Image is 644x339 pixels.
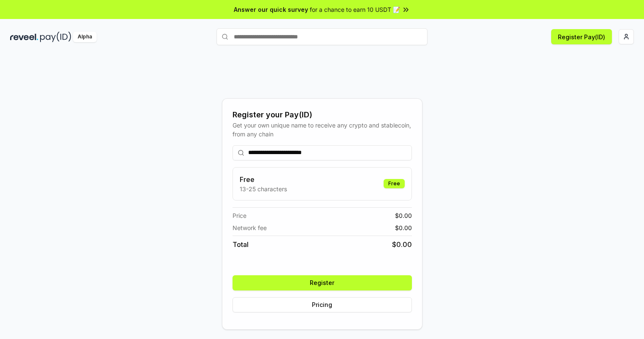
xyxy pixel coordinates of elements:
[233,275,412,290] button: Register
[233,211,246,220] span: Price
[233,223,267,232] span: Network fee
[234,5,308,14] span: Answer our quick survey
[395,211,412,220] span: $ 0.00
[551,29,612,44] button: Register Pay(ID)
[240,184,287,193] p: 13-25 characters
[395,223,412,232] span: $ 0.00
[392,239,412,250] span: $ 0.00
[40,32,71,42] img: pay_id
[233,109,412,121] div: Register your Pay(ID)
[233,297,412,312] button: Pricing
[10,32,38,42] img: reveel_dark
[73,32,97,42] div: Alpha
[310,5,400,14] span: for a chance to earn 10 USDT 📝
[384,179,405,188] div: Free
[240,174,287,184] h3: Free
[233,121,412,138] div: Get your own unique name to receive any crypto and stablecoin, from any chain
[233,239,249,250] span: Total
